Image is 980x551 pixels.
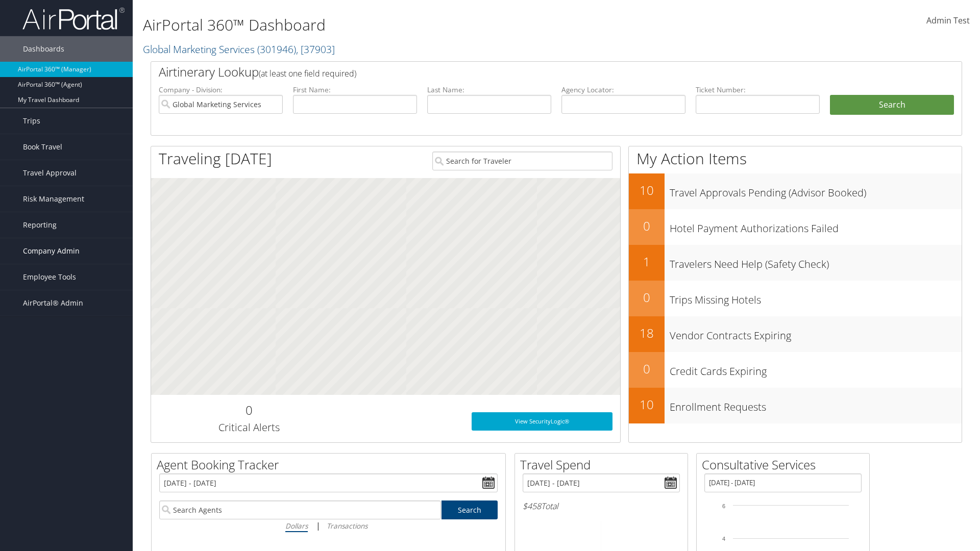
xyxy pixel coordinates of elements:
[629,253,665,270] h2: 1
[23,134,62,160] span: Book Travel
[670,288,962,307] h3: Trips Missing Hotels
[926,5,970,37] a: Admin Test
[629,360,665,378] h2: 0
[629,281,962,316] a: 0Trips Missing Hotels
[702,456,869,473] h2: Consultative Services
[23,108,40,134] span: Trips
[143,14,694,36] h1: AirPortal 360™ Dashboard
[670,359,962,379] h3: Credit Cards Expiring
[23,212,57,238] span: Reporting
[157,456,505,473] h2: Agent Booking Tracker
[23,186,84,212] span: Risk Management
[472,412,612,431] a: View SecurityLogic®
[327,521,367,531] i: Transactions
[830,95,954,115] button: Search
[629,245,962,281] a: 1Travelers Need Help (Safety Check)
[159,148,272,169] h1: Traveling [DATE]
[442,500,498,519] a: Search
[257,42,296,56] span: ( 301946 )
[696,85,820,95] label: Ticket Number:
[159,420,339,435] h3: Critical Alerts
[629,352,962,388] a: 0Credit Cards Expiring
[285,521,308,531] i: Dollars
[432,152,612,170] input: Search for Traveler
[159,519,498,532] div: |
[23,238,80,264] span: Company Admin
[629,289,665,306] h2: 0
[23,264,76,290] span: Employee Tools
[23,160,77,186] span: Travel Approval
[520,456,688,473] h2: Travel Spend
[23,290,83,316] span: AirPortal® Admin
[523,500,541,512] span: $458
[670,216,962,236] h3: Hotel Payment Authorizations Failed
[427,85,551,95] label: Last Name:
[926,15,970,26] span: Admin Test
[296,42,335,56] span: , [ 37903 ]
[722,536,725,542] tspan: 4
[159,85,283,95] label: Company - Division:
[159,500,441,519] input: Search Agents
[259,68,356,79] span: (at least one field required)
[629,388,962,423] a: 10Enrollment Requests
[23,36,64,62] span: Dashboards
[629,173,962,209] a: 10Travel Approvals Pending (Advisor Booked)
[629,182,665,199] h2: 10
[629,148,962,169] h1: My Action Items
[629,217,665,235] h2: 0
[629,396,665,413] h2: 10
[22,7,125,31] img: airportal-logo.png
[159,63,887,81] h2: Airtinerary Lookup
[523,500,680,512] h6: Total
[629,316,962,352] a: 18Vendor Contracts Expiring
[561,85,685,95] label: Agency Locator:
[629,324,665,342] h2: 18
[143,42,335,56] a: Global Marketing Services
[670,181,962,200] h3: Travel Approvals Pending (Advisor Booked)
[722,503,725,509] tspan: 6
[670,395,962,414] h3: Enrollment Requests
[293,85,417,95] label: First Name:
[670,323,962,343] h3: Vendor Contracts Expiring
[159,402,339,419] h2: 0
[670,252,962,271] h3: Travelers Need Help (Safety Check)
[629,209,962,245] a: 0Hotel Payment Authorizations Failed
